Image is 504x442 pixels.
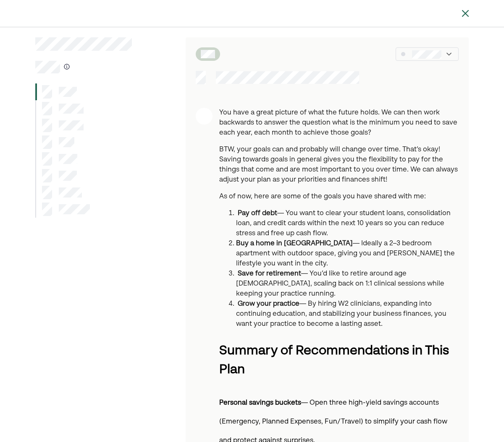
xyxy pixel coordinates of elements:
strong: Save for retirement [238,270,301,277]
p: You have a great picture of what the future holds. We can then work backwards to answer the quest... [219,108,459,138]
p: As of now, here are some of the goals you have shared with me: [219,192,459,202]
strong: Pay off debt [238,210,277,217]
span: — By hiring W2 clinicians, expanding into continuing education, and stabilizing your business fin... [236,301,446,328]
strong: Summary of Recommendations in This Plan [219,345,449,376]
p: BTW, your goals can and probably will change over time. That’s okay! Saving towards goals in gene... [219,145,459,185]
span: — You want to clear your student loans, consolidation loan, and credit cards within the next 10 y... [236,210,451,237]
span: — Ideally a 2–3 bedroom apartment with outdoor space, giving you and [PERSON_NAME] the lifestyle ... [236,240,455,267]
strong: Personal savings buckets [219,400,301,406]
span: — You’d like to retire around age [DEMOGRAPHIC_DATA], scaling back on 1:1 clinical sessions while... [236,270,444,297]
strong: Grow your practice [238,301,299,307]
strong: Buy a home in [GEOGRAPHIC_DATA] [236,240,353,247]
